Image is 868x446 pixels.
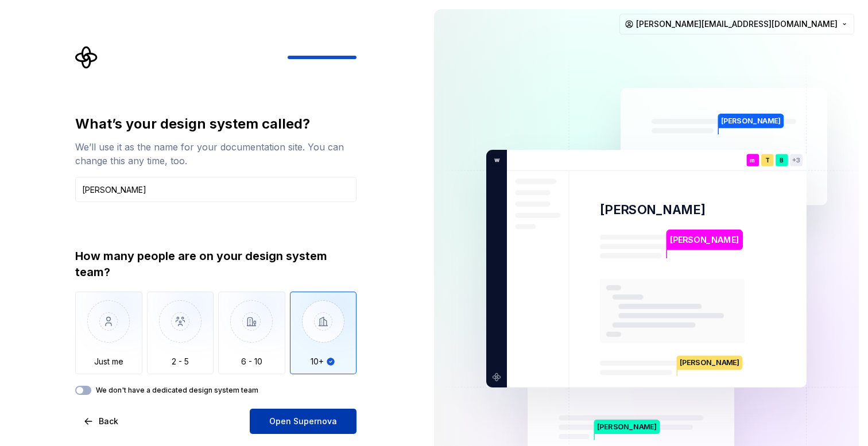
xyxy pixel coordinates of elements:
span: Open Supernova [269,416,337,427]
p: [PERSON_NAME] [677,355,742,370]
button: Back [75,409,128,434]
p: m [750,157,755,164]
button: Open Supernova [250,409,356,434]
button: [PERSON_NAME][EMAIL_ADDRESS][DOMAIN_NAME] [619,14,854,34]
label: We don't have a dedicated design system team [96,386,258,395]
span: [PERSON_NAME][EMAIL_ADDRESS][DOMAIN_NAME] [636,18,838,30]
svg: Supernova Logo [75,46,98,69]
div: +3 [790,154,803,166]
div: What’s your design system called? [75,115,356,133]
div: How many people are on your design system team? [75,248,356,280]
div: B [776,154,788,166]
span: Back [99,416,118,427]
div: T [761,154,774,166]
div: We’ll use it as the name for your documentation site. You can change this any time, too. [75,140,356,168]
p: [PERSON_NAME] [600,201,706,218]
p: w [490,155,499,165]
input: Design system name [75,177,356,202]
p: [PERSON_NAME] [670,234,739,246]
